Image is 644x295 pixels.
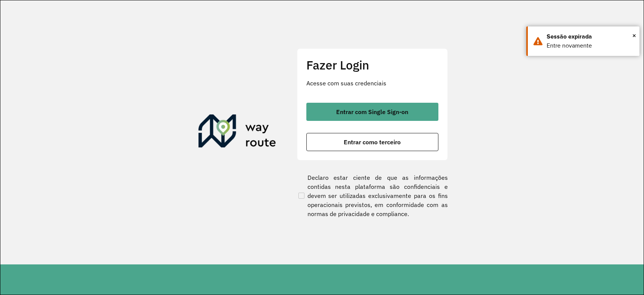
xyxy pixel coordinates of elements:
div: Sessão expirada [547,32,634,41]
label: Declaro estar ciente de que as informações contidas nesta plataforma são confidenciais e devem se... [297,173,448,218]
img: Roteirizador AmbevTech [198,114,276,151]
span: Entrar com Single Sign-on [336,109,408,115]
button: Close [632,30,636,41]
button: button [306,103,438,121]
p: Acesse com suas credenciais [306,79,438,88]
h2: Fazer Login [306,58,438,72]
button: button [306,133,438,151]
div: Entre novamente [547,41,634,50]
span: × [632,30,636,41]
span: Entrar como terceiro [344,139,401,145]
